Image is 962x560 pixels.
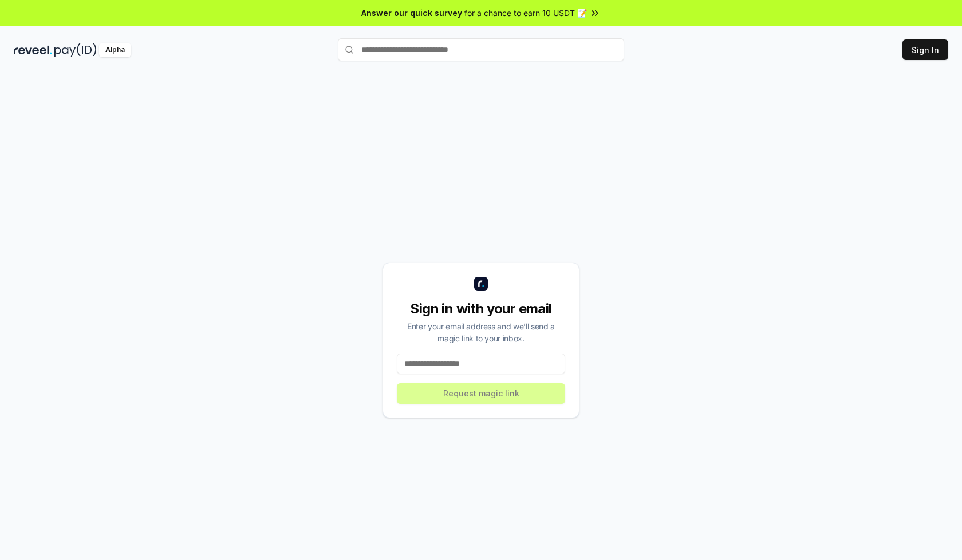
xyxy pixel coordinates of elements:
[54,43,97,57] img: pay_id
[902,39,948,60] button: Sign In
[464,7,587,19] span: for a chance to earn 10 USDT 📝
[99,43,131,57] div: Alpha
[14,43,52,57] img: reveel_dark
[397,320,565,344] div: Enter your email address and we’ll send a magic link to your inbox.
[397,300,565,318] div: Sign in with your email
[474,277,488,291] img: logo_small
[361,7,462,19] span: Answer our quick survey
